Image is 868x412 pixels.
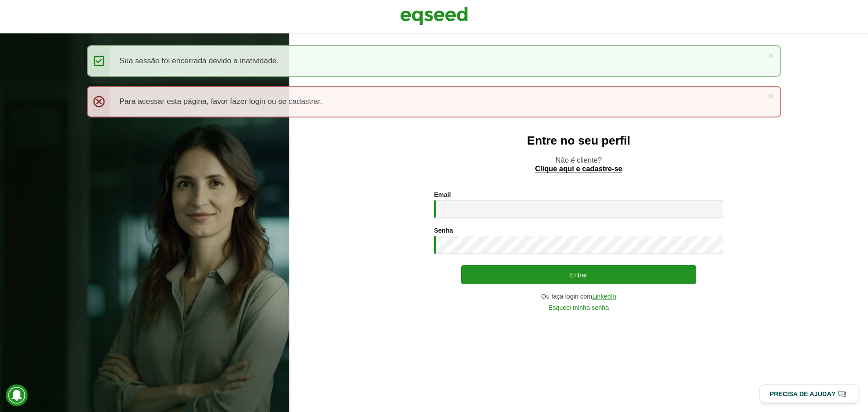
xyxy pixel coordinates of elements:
div: Ou faça login com [434,293,723,300]
a: × [768,91,774,101]
label: Senha [434,227,453,234]
a: Clique aqui e cadastre-se [535,165,623,173]
h2: Entre no seu perfil [307,134,850,147]
button: Entrar [461,265,696,284]
div: Sua sessão foi encerrada devido a inatividade. [87,45,781,77]
a: LinkedIn [592,293,616,300]
p: Não é cliente? [307,156,850,173]
a: × [768,51,774,60]
img: EqSeed Logo [400,5,468,27]
div: Para acessar esta página, favor fazer login ou se cadastrar. [87,86,781,117]
a: Esqueci minha senha [548,304,609,311]
label: Email [434,192,451,198]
